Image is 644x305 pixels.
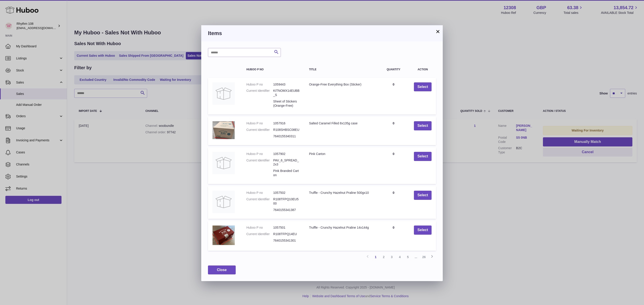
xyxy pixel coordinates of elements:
div: Pink Carton [309,152,373,156]
a: 3 [388,253,396,261]
dt: Current Identifier [246,89,273,97]
dt: Current Identifier [246,232,273,236]
dt: Current Identifier [246,197,273,206]
th: Huboo P no [242,64,305,75]
th: Quantity [378,64,409,75]
td: 0 [378,221,409,251]
dt: Huboo P no [246,191,273,195]
dd: 7640155340311 [273,134,300,138]
a: 26 [420,253,428,261]
th: Title [305,64,378,75]
a: 4 [396,253,404,261]
img: Pink Carton [212,152,235,174]
dd: KITNOMX14EUBB_S [273,89,300,97]
img: Truffle - Crunchy Hazelnut Praline 14x144g [212,226,235,245]
dd: Pink Branded Carton [273,169,300,177]
dd: R108TFPQ14EU [273,232,300,236]
a: 1 [372,253,380,261]
div: Salted Caramel Filled 8x135g case [309,121,373,125]
dt: Huboo P no [246,121,273,125]
h3: Items [208,30,436,37]
img: Truffle - Crunchy Hazelnut Praline 500gx10 [212,191,235,213]
a: 5 [404,253,412,261]
dd: 1057902 [273,152,300,156]
td: 0 [378,117,409,145]
td: 0 [378,78,409,115]
td: 0 [378,147,409,184]
div: Orange-Free Everything Box (Sticker) [309,82,373,87]
span: Close [217,268,227,272]
button: Select [414,152,432,161]
dd: 1057502 [273,191,300,195]
dd: PAV_6_SPREAD_2x3 [273,158,300,167]
img: Salted Caramel Filled 8x135g case [212,121,235,139]
dd: Sheet of Stickers (Orange-Free) [273,99,300,108]
dt: Current Identifier [246,128,273,132]
dt: Huboo P no [246,152,273,156]
span: ... [412,253,420,261]
a: 2 [380,253,388,261]
div: Truffle - Crunchy Hazelnut Praline 500gx10 [309,191,373,195]
dd: 1057916 [273,121,300,125]
dd: R108TFPQ10EU500 [273,197,300,206]
button: Close [208,265,236,275]
button: Select [414,191,432,200]
dd: 7640155341387 [273,208,300,212]
button: Select [414,82,432,92]
img: Orange-Free Everything Box (Sticker) [212,82,235,105]
button: × [435,29,441,34]
dd: 7640155341301 [273,238,300,243]
dd: R108SHBSC08EU [273,128,300,132]
dt: Huboo P no [246,226,273,230]
dd: 1057501 [273,226,300,230]
dd: 1059443 [273,82,300,87]
dt: Current Identifier [246,158,273,167]
button: Select [414,226,432,235]
td: 0 [378,186,409,219]
div: Truffle - Crunchy Hazelnut Praline 14x144g [309,226,373,230]
th: Action [409,64,436,75]
dt: Huboo P no [246,82,273,87]
button: Select [414,121,432,130]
